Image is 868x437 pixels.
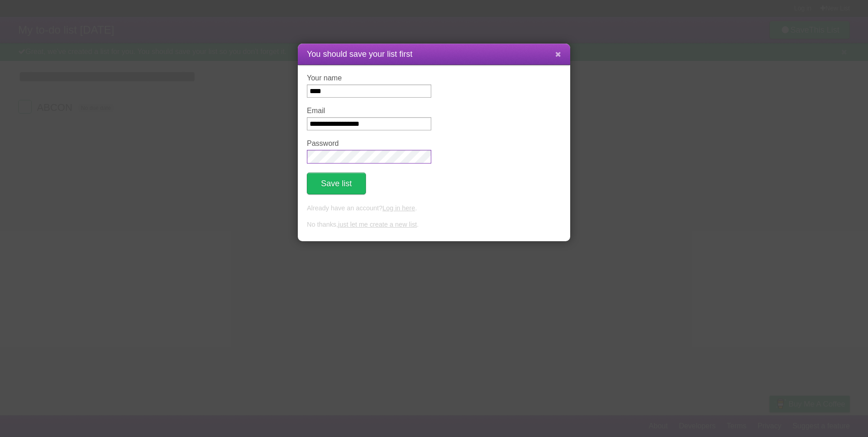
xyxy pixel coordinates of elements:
[307,204,561,214] p: Already have an account? .
[307,107,431,115] label: Email
[307,173,366,194] button: Save list
[307,220,561,230] p: No thanks, .
[338,221,417,228] a: just let me create a new list
[382,204,415,212] a: Log in here
[307,48,561,60] h1: You should save your list first
[307,139,431,148] label: Password
[307,74,431,82] label: Your name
